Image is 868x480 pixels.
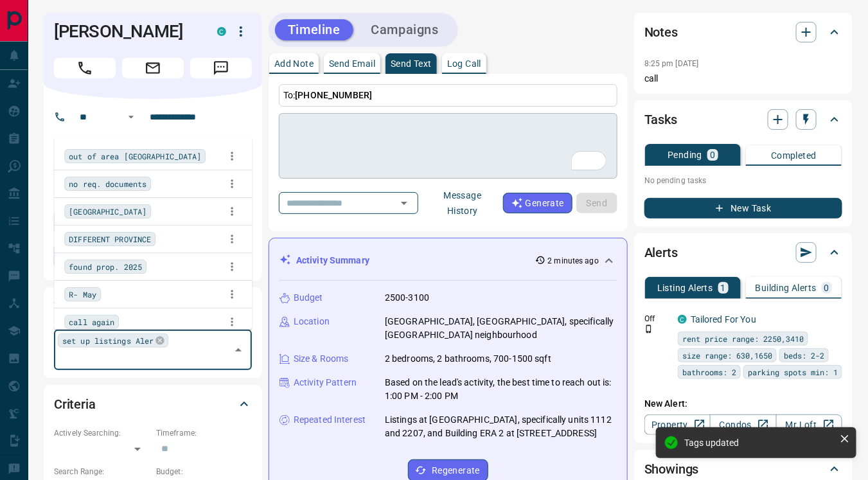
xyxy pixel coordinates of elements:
p: Budget [294,291,323,305]
p: 1 [721,283,726,292]
p: Budget: [156,466,252,477]
span: Message [190,58,252,78]
h2: Notes [644,22,678,42]
span: set up listings Aler [62,334,154,347]
button: Timeline [275,19,353,40]
p: Activity Pattern [294,376,357,389]
div: condos.ca [217,27,226,36]
button: Campaigns [359,19,452,40]
a: Tailored For You [691,314,756,324]
span: out of area [GEOGRAPHIC_DATA] [69,150,201,163]
p: New Alert: [644,397,842,411]
p: Building Alerts [756,283,817,292]
span: Call [54,58,116,78]
button: Close [229,341,247,359]
span: beds: 2-2 [784,349,824,362]
a: Property [644,414,711,435]
h2: Tasks [644,109,677,130]
p: Completed [771,151,817,160]
div: Notes [644,17,842,48]
span: found prop. 2025 [69,260,142,273]
span: call again [69,316,114,328]
div: Alerts [644,237,842,268]
span: [PHONE_NUMBER] [295,90,372,100]
p: Search Range: [54,466,150,477]
h2: Criteria [54,394,96,414]
h2: Alerts [644,242,678,263]
p: No pending tasks [644,171,842,190]
div: Tasks [644,104,842,135]
span: size range: 630,1650 [682,349,772,362]
span: rent price range: 2250,3410 [682,332,804,345]
p: Pending [668,150,702,159]
p: 2 minutes ago [548,255,599,267]
button: Generate [503,193,572,213]
p: Add Note [274,59,314,68]
span: Email [122,58,184,78]
p: 0 [824,283,829,292]
p: Activity Summary [296,254,369,267]
p: [GEOGRAPHIC_DATA], [GEOGRAPHIC_DATA], specifically [GEOGRAPHIC_DATA] neighbourhood [385,315,617,342]
a: Mr.Loft [776,414,842,435]
div: condos.ca [678,315,687,324]
p: Timeframe: [156,427,252,439]
p: Listings at [GEOGRAPHIC_DATA], specifically units 1112 and 2207, and Building ERA 2 at [STREET_AD... [385,413,617,440]
div: Criteria [54,389,252,420]
button: Message History [422,185,503,221]
p: To: [279,84,617,107]
p: Send Email [329,59,375,68]
p: Off [644,313,670,324]
p: Location [294,315,330,328]
button: Open [123,109,139,125]
h1: [PERSON_NAME] [54,21,198,42]
p: 2500-3100 [385,291,429,305]
h2: Showings [644,459,699,479]
p: Log Call [447,59,481,68]
button: New Task [644,198,842,218]
p: Based on the lead's activity, the best time to reach out is: 1:00 PM - 2:00 PM [385,376,617,403]
span: [GEOGRAPHIC_DATA] [69,205,146,218]
div: Tags updated [684,438,835,448]
span: no req. documents [69,177,146,190]
a: Condos [710,414,776,435]
p: Size & Rooms [294,352,349,366]
svg: Push Notification Only [644,324,653,333]
p: Send Text [391,59,432,68]
div: set up listings Aler [58,333,168,348]
div: Activity Summary2 minutes ago [279,249,617,272]
p: 0 [710,150,715,159]
p: Repeated Interest [294,413,366,427]
p: 2 bedrooms, 2 bathrooms, 700-1500 sqft [385,352,551,366]
p: call [644,72,842,85]
p: 8:25 pm [DATE] [644,59,699,68]
span: bathrooms: 2 [682,366,736,378]
button: Open [395,194,413,212]
span: DIFFERENT PROVINCE [69,233,151,245]
p: Actively Searching: [54,427,150,439]
textarea: To enrich screen reader interactions, please activate Accessibility in Grammarly extension settings [288,119,608,173]
span: parking spots min: 1 [748,366,838,378]
span: R- May [69,288,96,301]
p: Listing Alerts [657,283,713,292]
